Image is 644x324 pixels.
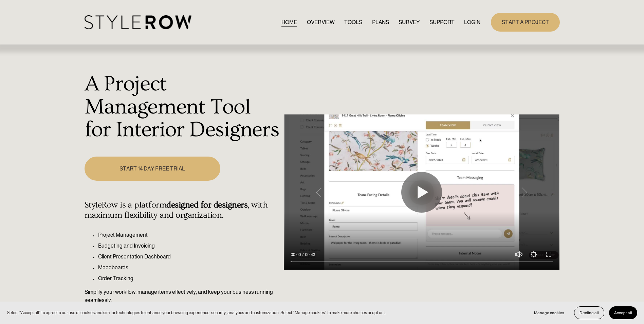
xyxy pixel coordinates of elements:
[429,18,455,27] a: folder dropdown
[291,251,302,258] div: Current time
[579,310,599,315] span: Decline all
[372,18,389,27] a: PLANS
[166,200,247,210] strong: designed for designers
[399,18,420,27] a: SURVEY
[85,157,220,181] a: START 14 DAY FREE TRIAL
[98,264,280,272] p: Moodboards
[401,172,442,213] button: Play
[491,13,560,32] a: START A PROJECT
[98,274,280,283] p: Order Tracking
[85,200,280,220] h4: StyleRow is a platform , with maximum flexibility and organization.
[609,306,637,319] button: Accept all
[344,18,362,27] a: TOOLS
[85,288,280,304] p: Simplify your workflow, manage items effectively, and keep your business running seamlessly.
[529,306,569,319] button: Manage cookies
[98,231,280,239] p: Project Management
[574,306,604,319] button: Decline all
[302,251,317,258] div: Duration
[98,242,280,250] p: Budgeting and Invoicing
[291,259,553,264] input: Seek
[307,18,335,27] a: OVERVIEW
[464,18,480,27] a: LOGIN
[281,18,297,27] a: HOME
[85,15,191,29] img: StyleRow
[534,310,564,315] span: Manage cookies
[7,309,386,316] p: Select “Accept all” to agree to our use of cookies and similar technologies to enhance your brows...
[429,18,455,26] span: SUPPORT
[85,73,280,142] h1: A Project Management Tool for Interior Designers
[98,253,280,261] p: Client Presentation Dashboard
[614,310,632,315] span: Accept all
